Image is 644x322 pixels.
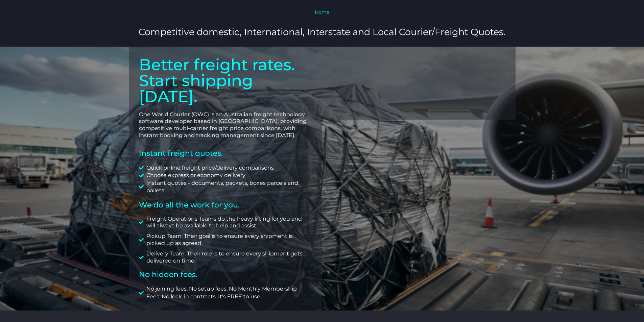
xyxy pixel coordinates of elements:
span: Instant quotes - documents, packets, boxes parcels and pallets [145,179,312,195]
h2: We do all the work for you. [139,201,312,209]
p: One World Courier (OWC) is an Australian freight technology software developer based in [GEOGRAPH... [139,111,312,139]
span: No joining fees. No setup fees. No Monthly Membership Fees. No lock-in contracts. It's FREE to use. [145,285,312,300]
h3: Competitive domestic, International, Interstate and Local Courier/Freight Quotes. [97,26,548,38]
h2: No hidden fees. [139,271,312,278]
span: Freight Operations Teams do the heavy lifting for you and will always be available to help and as... [145,216,312,230]
span: Pickup Team: Their goal is to ensure every shipment is picked up as agreed. [145,233,312,247]
iframe: Contact Interest Form [332,57,505,107]
span: Delivery Team. Their role is to ensure every shipment gets delivered on time. [145,250,312,265]
h2: Instant freight quotes. [139,149,312,157]
a: Home [315,9,329,15]
p: Better freight rates. Start shipping [DATE]. [139,57,312,104]
span: Quick online freight price/delivery comparisons [145,164,274,172]
span: Choose express or economy delivery [145,172,245,179]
